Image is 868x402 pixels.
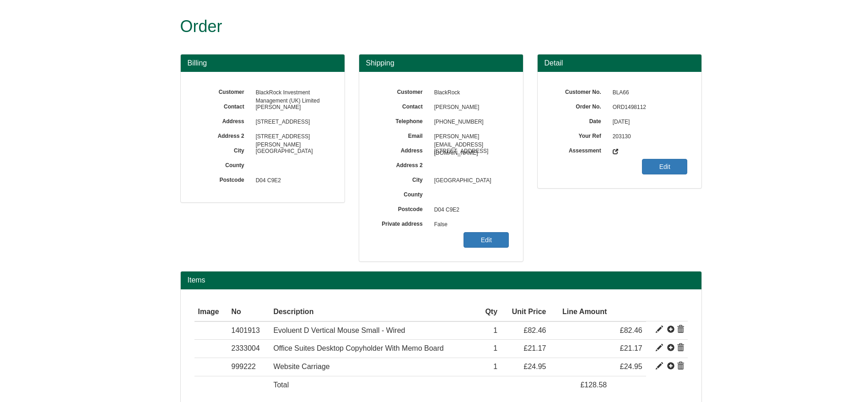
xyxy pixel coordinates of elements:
h2: Items [188,276,695,284]
th: No [228,303,270,321]
span: ORD1498112 [608,100,688,115]
label: Private address [373,217,430,228]
span: D04 C9E2 [430,203,509,217]
label: Order No. [551,100,608,111]
span: 1 [493,344,497,352]
td: 1401913 [228,321,270,340]
label: Date [551,115,608,125]
label: Telephone [373,115,430,125]
td: Total [270,376,478,394]
span: £24.95 [620,363,642,370]
h3: Detail [545,59,695,67]
span: [STREET_ADDRESS] [251,115,331,130]
h3: Billing [188,59,338,67]
label: Postcode [373,203,430,213]
label: Your Ref [551,130,608,140]
span: BlackRock Investment Management (UK) Limited [251,86,331,100]
span: [STREET_ADDRESS][PERSON_NAME] [251,130,331,144]
label: Customer No. [551,86,608,96]
span: [PERSON_NAME] [430,100,509,115]
label: Address 2 [373,159,430,169]
span: [DATE] [608,115,688,130]
span: [GEOGRAPHIC_DATA] [251,144,331,159]
span: Website Carriage [273,363,329,370]
span: £21.17 [524,344,546,352]
td: 2333004 [228,340,270,358]
label: Address [194,115,251,125]
th: Unit Price [501,303,550,321]
span: D04 C9E2 [251,174,331,188]
label: Address 2 [194,130,251,140]
label: County [373,188,430,199]
h1: Order [180,17,668,36]
span: 1 [493,326,497,334]
label: City [373,174,430,184]
label: Customer [194,86,251,96]
th: Image [194,303,228,321]
span: £24.95 [524,363,546,370]
label: Assessment [551,144,608,155]
span: £128.58 [580,381,607,389]
label: Postcode [194,174,251,184]
td: 999222 [228,358,270,376]
span: [PERSON_NAME][EMAIL_ADDRESS][DOMAIN_NAME] [430,130,509,144]
span: False [430,217,509,232]
label: Customer [373,86,430,96]
label: County [194,159,251,169]
span: £21.17 [620,344,642,352]
span: [PERSON_NAME] [251,100,331,115]
a: Edit [642,159,687,174]
span: Office Suites Desktop Copyholder With Memo Board [273,344,443,352]
th: Qty [478,303,501,321]
label: Address [373,144,430,155]
th: Line Amount [550,303,610,321]
span: BLA66 [608,86,688,100]
span: 203130 [608,130,688,144]
span: £82.46 [524,326,546,334]
span: [STREET_ADDRESS] [430,144,509,159]
label: Email [373,130,430,140]
h3: Shipping [366,59,516,67]
label: Contact [194,100,251,111]
span: 1 [493,363,497,370]
label: City [194,144,251,155]
th: Description [270,303,478,321]
span: £82.46 [620,326,642,334]
span: [GEOGRAPHIC_DATA] [430,174,509,188]
label: Contact [373,100,430,111]
a: Edit [464,232,509,248]
span: [PHONE_NUMBER] [430,115,509,130]
span: BlackRock [430,86,509,100]
span: Evoluent D Vertical Mouse Small - Wired [273,326,405,334]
